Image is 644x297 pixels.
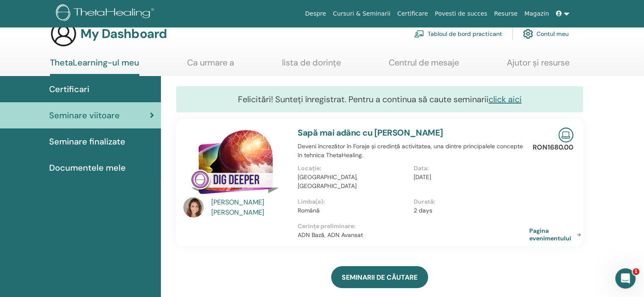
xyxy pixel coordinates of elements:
[298,173,408,191] p: [GEOGRAPHIC_DATA], [GEOGRAPHIC_DATA]
[183,197,204,218] img: default.jpg
[414,206,524,215] p: 2 days
[491,6,521,22] a: Resurse
[50,20,77,47] img: generic-user-icon.jpg
[414,25,502,43] a: Tabloul de bord practicant
[507,57,569,74] a: Ajutor și resurse
[298,164,408,173] p: Locație :
[521,6,552,22] a: Magazin
[414,164,524,173] p: Data :
[298,197,408,206] p: Limba(e) :
[298,142,529,160] p: Deveni încrezător în Foraje și credință activitatea, una dintre principalele concepte în tehnica ...
[49,109,120,122] span: Seminare viitoare
[282,57,341,74] a: lista de dorințe
[331,266,428,288] a: SEMINARII DE CĂUTARE
[298,231,529,240] p: ADN Bază, ADN Avansat
[394,6,431,22] a: Certificare
[176,86,583,112] div: Felicitări! Sunteți înregistrat. Pentru a continua să caute seminarii
[329,6,394,22] a: Cursuri & Seminarii
[298,127,443,138] a: Sapă mai adânc cu [PERSON_NAME]
[414,197,524,206] p: Durată :
[523,27,533,41] img: cog.svg
[49,135,125,148] span: Seminare finalizate
[633,268,639,275] span: 1
[431,6,491,22] a: Povesti de succes
[489,94,522,105] a: click aici
[50,57,139,76] a: ThetaLearning-ul meu
[49,161,126,174] span: Documentele mele
[211,197,290,218] a: [PERSON_NAME] [PERSON_NAME]
[298,222,529,231] p: Cerințe preliminare :
[183,128,287,200] img: Sapă mai adânc
[80,26,167,41] h3: My Dashboard
[523,25,569,43] a: Contul meu
[342,273,417,282] span: SEMINARII DE CĂUTARE
[56,4,157,23] img: logo.png
[615,268,636,289] iframe: Intercom live chat
[529,227,584,242] a: Pagina evenimentului
[533,142,573,153] p: RON1680.00
[414,173,524,182] p: [DATE]
[558,128,573,142] img: Live Online Seminar
[389,57,459,74] a: Centrul de mesaje
[187,57,234,74] a: Ca urmare a
[298,206,408,215] p: Română
[49,83,89,95] span: Certificari
[414,30,424,38] img: chalkboard-teacher.svg
[301,6,329,22] a: Despre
